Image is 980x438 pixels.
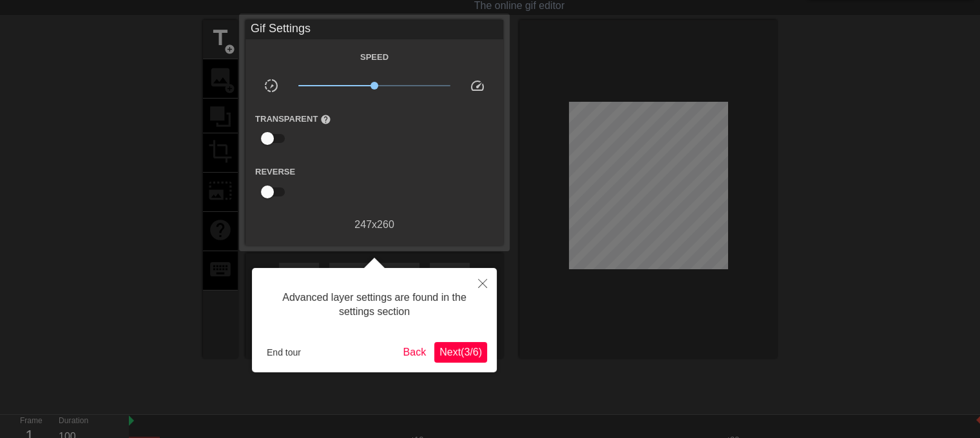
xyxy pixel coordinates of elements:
[434,342,487,363] button: Next
[439,347,482,357] span: Next ( 3 / 6 )
[262,343,306,362] button: End tour
[262,278,487,332] div: Advanced layer settings are found in the settings section
[468,268,497,298] button: Close
[398,342,432,363] button: Back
